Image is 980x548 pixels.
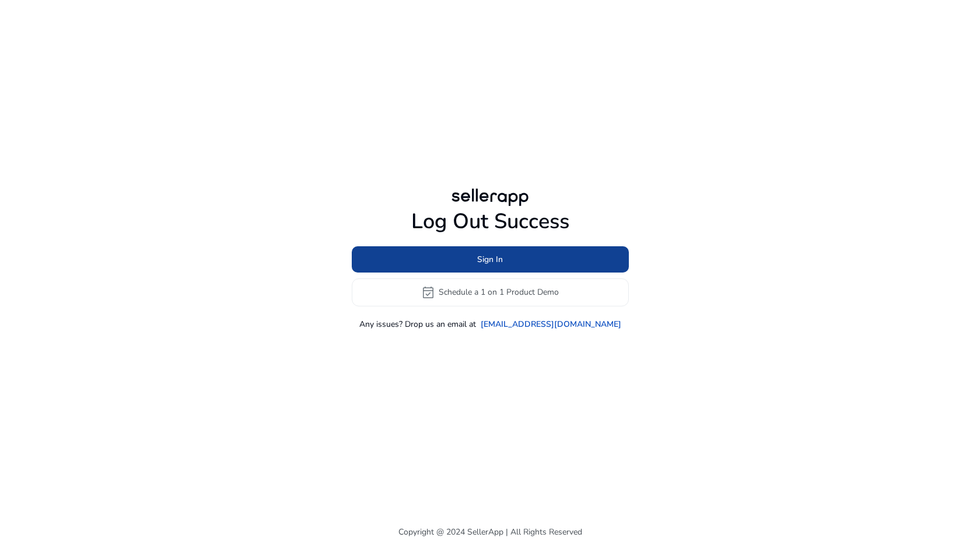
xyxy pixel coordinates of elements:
button: Sign In [352,246,629,273]
span: event_available [421,285,435,299]
h1: Log Out Success [352,209,629,234]
button: event_availableSchedule a 1 on 1 Product Demo [352,278,629,306]
a: [EMAIL_ADDRESS][DOMAIN_NAME] [481,318,621,330]
span: Sign In [477,253,503,266]
p: Any issues? Drop us an email at [359,318,476,330]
